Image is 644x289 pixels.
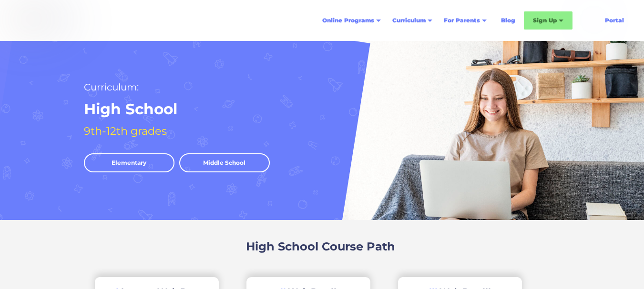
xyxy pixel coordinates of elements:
h2: Curriculum: [84,79,139,95]
a: Blog [495,12,521,29]
h3: High School [246,239,318,254]
h1: High School [84,100,177,119]
div: Portal [605,16,624,25]
h2: 9th-12th grades [84,123,167,139]
div: Sign Up [533,16,557,25]
a: Middle School [179,153,270,172]
div: Online Programs [322,16,374,25]
h3: Course Path [322,239,395,254]
a: Elementary [84,153,174,172]
div: For Parents [444,16,480,25]
div: Curriculum [392,16,426,25]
